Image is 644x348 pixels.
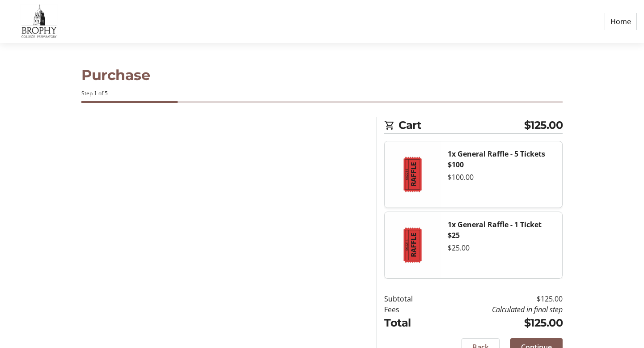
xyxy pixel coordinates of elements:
[81,89,563,98] div: Step 1 of 5
[436,293,563,304] td: $125.00
[384,304,436,315] td: Fees
[7,4,71,39] img: Brophy College Preparatory 's Logo
[385,212,441,278] img: General Raffle - 1 Ticket $25
[384,315,436,331] td: Total
[385,141,441,208] img: General Raffle - 5 Tickets $100
[605,13,637,30] a: Home
[524,117,563,133] span: $125.00
[448,172,555,182] div: $100.00
[448,149,545,170] strong: 1x General Raffle - 5 Tickets $100
[398,117,524,133] span: Cart
[81,64,563,86] h1: Purchase
[448,220,542,240] strong: 1x General Raffle - 1 Ticket $25
[436,304,563,315] td: Calculated in final step
[436,315,563,331] td: $125.00
[384,293,436,304] td: Subtotal
[448,242,555,253] div: $25.00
